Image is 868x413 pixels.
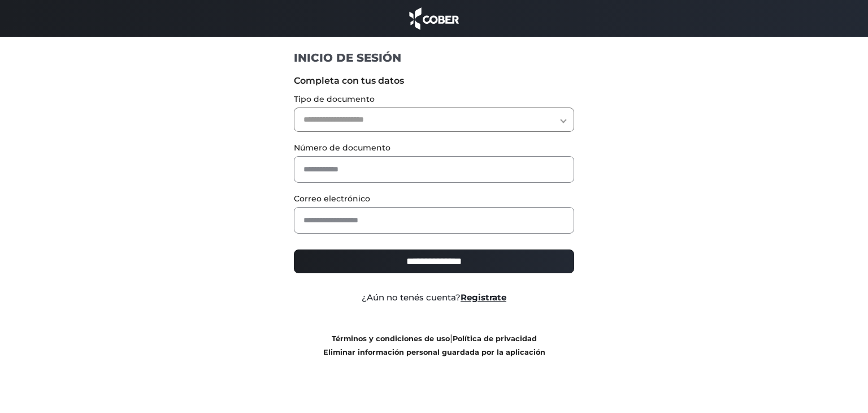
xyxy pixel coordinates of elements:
label: Tipo de documento [294,93,575,105]
div: | [285,332,583,359]
label: Correo electrónico [294,193,575,205]
h1: INICIO DE SESIÓN [294,50,575,65]
a: Términos y condiciones de uso [332,334,450,343]
a: Registrate [461,292,506,303]
label: Número de documento [294,142,575,154]
label: Completa con tus datos [294,74,575,88]
a: Eliminar información personal guardada por la aplicación [323,348,545,356]
a: Política de privacidad [453,334,537,343]
img: cober_marca.png [406,6,462,31]
div: ¿Aún no tenés cuenta? [285,291,583,304]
